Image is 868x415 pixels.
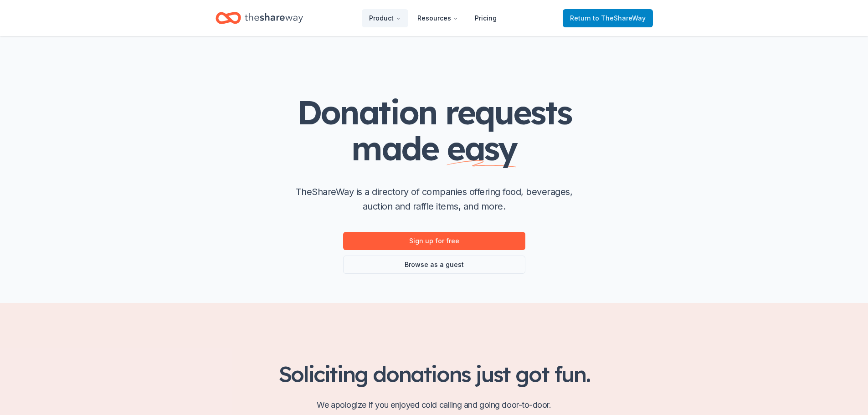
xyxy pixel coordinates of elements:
[410,9,466,27] button: Resources
[216,398,653,412] p: We apologize if you enjoyed cold calling and going door-to-door.
[570,13,646,24] span: Return
[467,9,504,27] a: Pricing
[288,184,580,214] p: TheShareWay is a directory of companies offering food, beverages, auction and raffle items, and m...
[362,9,408,27] button: Product
[593,14,646,22] span: to TheShareWay
[343,256,525,274] a: Browse as a guest
[216,361,653,387] h2: Soliciting donations just got fun.
[447,128,517,169] span: easy
[563,9,653,27] a: Returnto TheShareWay
[343,232,525,250] a: Sign up for free
[216,7,303,29] a: Home
[252,94,616,166] h1: Donation requests made
[362,7,504,29] nav: Main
